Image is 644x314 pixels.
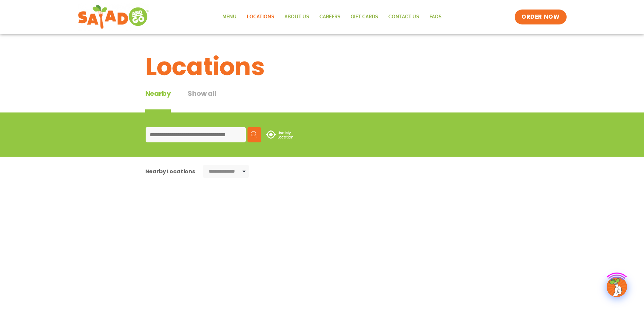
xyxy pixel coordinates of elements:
[78,3,149,31] img: new-SAG-logo-768×292
[266,130,293,139] img: use-location.svg
[424,9,447,25] a: FAQs
[145,88,171,112] div: Nearby
[521,13,559,21] span: ORDER NOW
[346,9,383,25] a: GIFT CARDS
[314,9,346,25] a: Careers
[242,9,279,25] a: Locations
[515,10,566,24] a: ORDER NOW
[217,9,447,25] nav: Menu
[279,9,314,25] a: About Us
[188,88,216,112] button: Show all
[145,88,234,112] div: Tabbed content
[251,131,258,138] img: search.svg
[217,9,242,25] a: Menu
[383,9,424,25] a: Contact Us
[145,167,195,176] div: Nearby Locations
[145,48,499,85] h1: Locations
